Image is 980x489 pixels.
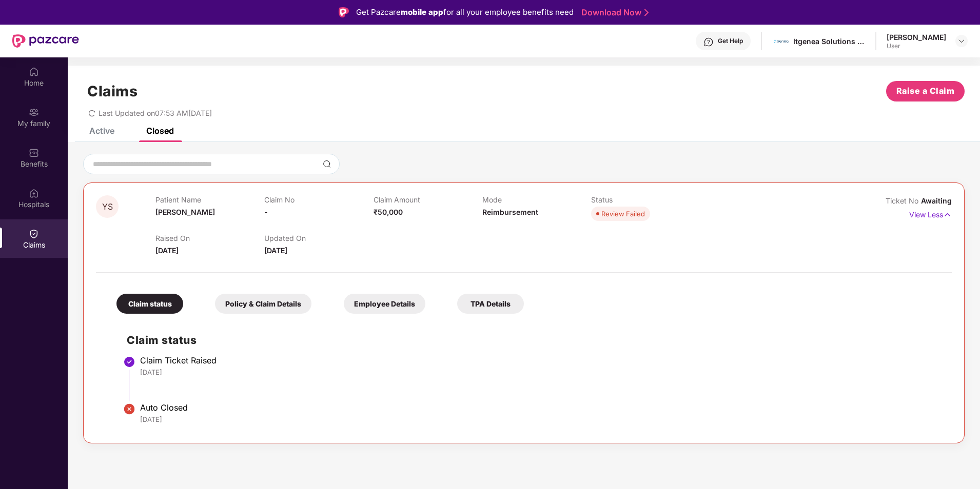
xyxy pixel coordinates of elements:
img: New Pazcare Logo [12,34,79,48]
div: TPA Details [457,294,524,314]
p: Raised On [155,234,264,242]
p: Mode [482,195,591,204]
a: Download Now [581,7,645,18]
span: Ticket No [886,196,921,205]
img: svg+xml;base64,PHN2ZyBpZD0iSG9zcGl0YWxzIiB4bWxucz0iaHR0cDovL3d3dy53My5vcmcvMjAwMC9zdmciIHdpZHRoPS... [29,188,39,198]
strong: mobile app [401,7,443,17]
h2: Claim status [127,332,942,349]
span: Last Updated on 07:53 AM[DATE] [99,109,212,117]
div: Policy & Claim Details [215,294,311,314]
p: Claim No [264,195,373,204]
span: redo [88,109,95,117]
span: [DATE] [264,246,287,255]
span: [DATE] [155,246,179,255]
img: svg+xml;base64,PHN2ZyBpZD0iSGVscC0zMngzMiIgeG1sbnM9Imh0dHA6Ly93d3cudzMub3JnLzIwMDAvc3ZnIiB3aWR0aD... [703,37,714,47]
img: Stroke [644,7,649,18]
img: svg+xml;base64,PHN2ZyBpZD0iU3RlcC1Eb25lLTIweDIwIiB4bWxucz0iaHR0cDovL3d3dy53My5vcmcvMjAwMC9zdmciIH... [123,403,135,415]
p: Status [591,195,700,204]
p: Claim Amount [374,195,482,204]
div: Auto Closed [140,402,942,413]
div: Claim Ticket Raised [140,355,942,365]
img: svg+xml;base64,PHN2ZyBpZD0iSG9tZSIgeG1sbnM9Imh0dHA6Ly93d3cudzMub3JnLzIwMDAvc3ZnIiB3aWR0aD0iMjAiIG... [29,67,39,77]
img: svg+xml;base64,PHN2ZyBpZD0iRHJvcGRvd24tMzJ4MzIiIHhtbG5zPSJodHRwOi8vd3d3LnczLm9yZy8yMDAwL3N2ZyIgd2... [957,37,966,45]
button: Raise a Claim [886,81,965,101]
img: svg+xml;base64,PHN2ZyBpZD0iU3RlcC1Eb25lLTMyeDMyIiB4bWxucz0iaHR0cDovL3d3dy53My5vcmcvMjAwMC9zdmciIH... [123,356,135,368]
div: Itgenea Solutions Private Limited [793,36,865,46]
div: Get Pazcare for all your employee benefits need [356,6,574,18]
div: [PERSON_NAME] [887,32,946,42]
div: Employee Details [344,294,425,314]
div: User [887,42,946,50]
div: [DATE] [140,368,942,377]
img: svg+xml;base64,PHN2ZyB4bWxucz0iaHR0cDovL3d3dy53My5vcmcvMjAwMC9zdmciIHdpZHRoPSIxNyIgaGVpZ2h0PSIxNy... [943,209,952,220]
p: View Less [909,207,952,220]
div: [DATE] [140,415,942,424]
div: Active [89,126,114,136]
span: Raise a Claim [896,85,955,97]
span: Reimbursement [482,208,538,216]
p: Updated On [264,234,373,242]
img: svg+xml;base64,PHN2ZyBpZD0iU2VhcmNoLTMyeDMyIiB4bWxucz0iaHR0cDovL3d3dy53My5vcmcvMjAwMC9zdmciIHdpZH... [323,160,331,168]
div: Review Failed [601,209,645,219]
p: Patient Name [155,195,264,204]
img: svg+xml;base64,PHN2ZyBpZD0iQ2xhaW0iIHhtbG5zPSJodHRwOi8vd3d3LnczLm9yZy8yMDAwL3N2ZyIgd2lkdGg9IjIwIi... [29,229,39,239]
img: svg+xml;base64,PHN2ZyB3aWR0aD0iMjAiIGhlaWdodD0iMjAiIHZpZXdCb3g9IjAgMCAyMCAyMCIgZmlsbD0ibm9uZSIgeG... [29,107,39,117]
span: - [264,208,268,216]
span: YS [102,202,113,211]
h1: Claims [87,83,138,100]
div: Claim status [116,294,183,314]
div: Get Help [718,37,743,45]
span: Awaiting [921,196,952,205]
img: Logo [339,7,349,17]
span: ₹50,000 [374,208,403,216]
span: [PERSON_NAME] [155,208,215,216]
img: 106931595_3072030449549100_5699994001076542286_n.png [774,34,789,49]
div: Closed [146,126,174,136]
img: svg+xml;base64,PHN2ZyBpZD0iQmVuZWZpdHMiIHhtbG5zPSJodHRwOi8vd3d3LnczLm9yZy8yMDAwL3N2ZyIgd2lkdGg9Ij... [29,148,39,158]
